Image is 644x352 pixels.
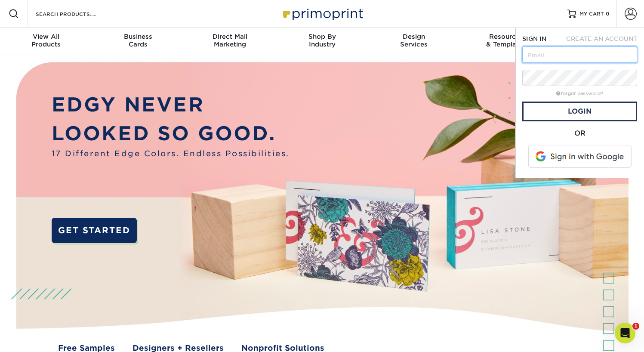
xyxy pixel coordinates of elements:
a: Resources& Templates [460,28,552,55]
span: 1 [632,323,639,330]
span: Direct Mail [184,33,276,40]
p: LOOKED SO GOOD. [52,119,290,148]
div: Cards [92,33,184,48]
img: Primoprint [279,4,365,23]
div: Services [368,33,460,48]
span: Resources [460,33,552,40]
p: EDGY NEVER [52,90,290,119]
input: Email [522,46,637,63]
span: Design [368,33,460,40]
a: BusinessCards [92,28,184,55]
div: OR [522,128,637,139]
div: & Templates [460,33,552,48]
span: CREATE AN ACCOUNT [566,35,637,42]
span: SIGN IN [522,35,546,42]
span: 17 Different Edge Colors. Endless Possibilities. [52,148,290,160]
a: forgot password? [556,91,603,96]
a: Shop ByIndustry [276,28,368,55]
iframe: Intercom live chat [615,323,635,343]
a: Direct MailMarketing [184,28,276,55]
div: Marketing [184,33,276,48]
a: Login [522,102,637,121]
input: SEARCH PRODUCTS..... [35,9,119,19]
div: Industry [276,33,368,48]
span: MY CART [579,10,604,18]
span: Shop By [276,33,368,40]
a: DesignServices [368,28,460,55]
span: Business [92,33,184,40]
a: GET STARTED [52,218,137,243]
span: 0 [606,11,610,17]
